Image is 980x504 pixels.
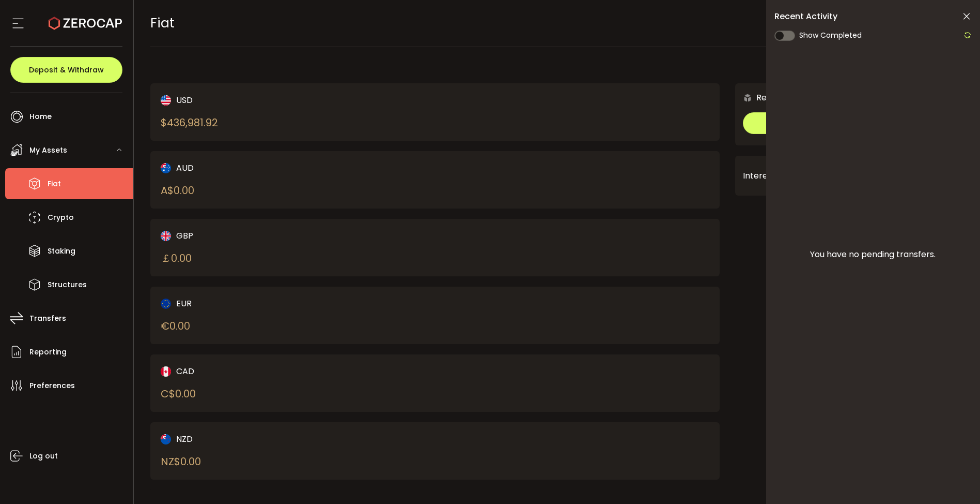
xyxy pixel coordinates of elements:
div: Request an OTC Trade [735,91,848,104]
img: 6nGpN7MZ9FLuBP83NiajKbTRY4UzlzQtBKtCrLLspmCkSvCZHBKvY3NxgQaT5JnOQREvtQ257bXeeSTueZfAPizblJ+Fe8JwA... [743,93,752,102]
div: C$ 0.00 [161,386,196,402]
img: aud_portfolio.svg [161,163,171,173]
div: ￡ 0.00 [161,250,192,266]
span: Preferences [29,378,75,393]
div: EUR [161,297,408,310]
span: My Assets [29,143,67,158]
div: NZD [161,433,408,446]
iframe: Chat Widget [928,454,980,504]
span: Fiat [48,176,61,191]
span: You have no pending transfers. [810,248,936,261]
div: USD [161,94,408,107]
button: Trade OTC [743,112,956,134]
img: eur_portfolio.svg [161,299,171,309]
button: Deposit & Withdraw [10,57,122,83]
span: Home [29,109,52,124]
img: usd_portfolio.svg [161,95,171,106]
span: Transfers [29,311,66,326]
div: AUD [161,161,408,174]
span: Crypto [48,210,74,225]
div: CAD [161,365,408,378]
img: gbp_portfolio.svg [161,231,171,241]
span: Log out [29,449,58,464]
span: Structures [48,277,87,292]
div: € 0.00 [161,318,190,334]
div: A$ 0.00 [161,183,194,198]
span: Recent Activity [774,12,837,21]
span: Staking [48,244,75,259]
span: Reporting [29,345,67,360]
div: GBP [161,229,408,242]
div: $ 436,981.92 [161,115,218,130]
span: Fiat [150,14,175,32]
img: nzd_portfolio.svg [161,434,171,444]
span: Show Completed [799,30,862,41]
span: Deposit & Withdraw [29,66,104,73]
div: NZ$ 0.00 [161,454,201,469]
div: Interest Calculator [743,164,956,188]
img: cad_portfolio.svg [161,366,171,377]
